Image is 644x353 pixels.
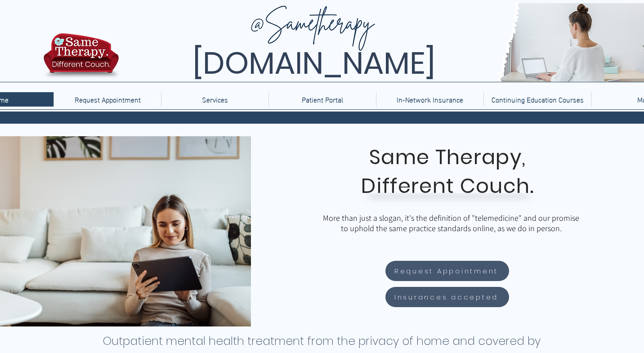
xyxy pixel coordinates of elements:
p: Continuing Education Courses [487,92,588,107]
a: In-Network Insurance [376,92,483,107]
a: Patient Portal [268,92,376,107]
span: Insurances accepted [394,292,498,302]
span: Different Couch. [361,172,534,200]
img: TBH.US [41,32,121,85]
span: Same Therapy, [369,143,526,171]
a: Request Appointment [385,261,509,281]
span: [DOMAIN_NAME] [192,42,435,85]
p: Request Appointment [70,92,145,107]
span: Request Appointment [394,266,498,276]
p: More than just a slogan, it's the definition of "telemedicine" and our promise to uphold the same... [321,213,581,233]
a: Request Appointment [54,92,161,107]
a: Continuing Education Courses [483,92,591,107]
p: Patient Portal [297,92,348,107]
p: Services [197,92,233,107]
div: Services [161,92,268,107]
p: In-Network Insurance [392,92,468,107]
a: Insurances accepted [385,287,509,307]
